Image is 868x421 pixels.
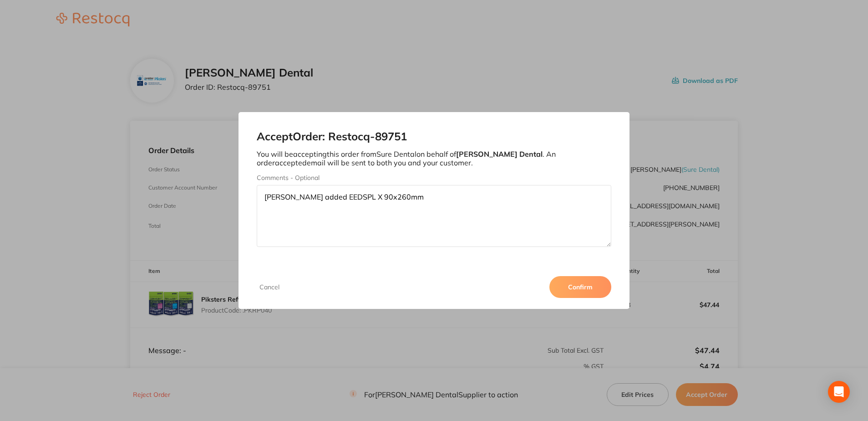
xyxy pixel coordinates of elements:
[257,185,611,247] textarea: [PERSON_NAME] added EEDSPL X 90x260mm
[257,150,611,167] p: You will be accepting this order from Sure Dental on behalf of . An order accepted email will be ...
[257,130,611,143] h2: Accept Order: Restocq- 89751
[257,283,282,291] button: Cancel
[828,381,850,403] div: Open Intercom Messenger
[549,276,611,298] button: Confirm
[456,149,543,159] b: [PERSON_NAME] Dental
[257,174,611,181] label: Comments - Optional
